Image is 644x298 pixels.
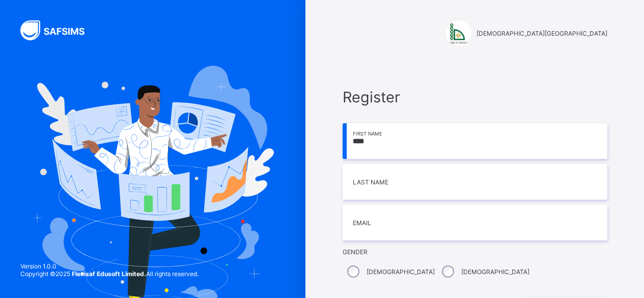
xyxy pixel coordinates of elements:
img: SAFSIMS Logo [20,20,97,40]
span: Version 1.0.0 [20,262,199,270]
span: Register [343,88,607,106]
label: [DEMOGRAPHIC_DATA] [461,268,529,276]
span: Copyright © 2025 All rights reserved. [20,270,199,278]
span: [DEMOGRAPHIC_DATA][GEOGRAPHIC_DATA] [477,30,607,37]
span: Gender [343,248,607,256]
strong: Flexisaf Edusoft Limited. [72,270,146,278]
label: [DEMOGRAPHIC_DATA] [367,268,435,276]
